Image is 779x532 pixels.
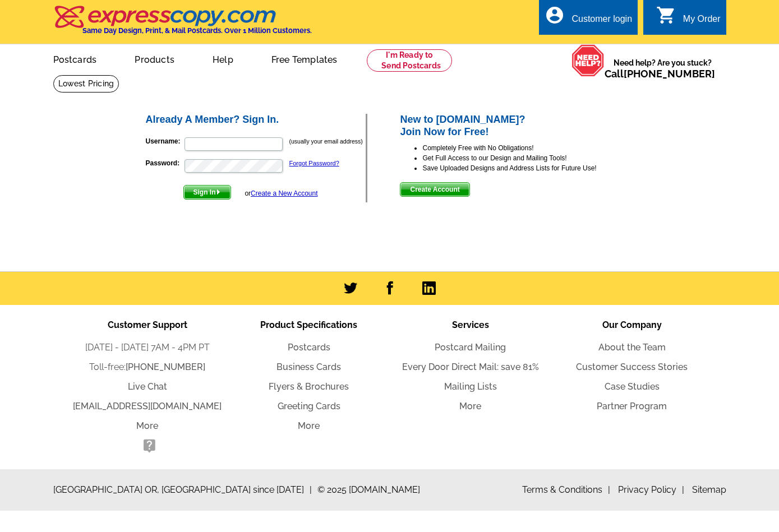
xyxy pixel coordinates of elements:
[289,160,339,166] a: Forgot Password?
[692,484,726,495] a: Sitemap
[317,483,420,497] span: © 2025 [DOMAIN_NAME]
[276,362,341,372] a: Business Cards
[184,186,231,199] span: Sign In
[402,362,539,372] a: Every Door Direct Mail: save 81%
[117,45,192,72] a: Products
[605,57,721,80] span: Need help? Are you stuck?
[571,44,605,77] img: help
[269,381,349,392] a: Flyers & Brochures
[53,483,312,497] span: [GEOGRAPHIC_DATA] OR, [GEOGRAPHIC_DATA] since [DATE]
[656,5,676,25] i: shopping_cart
[656,12,721,26] a: shopping_cart My Order
[400,183,469,196] span: Create Account
[253,45,356,72] a: Free Templates
[624,68,715,80] a: [PHONE_NUMBER]
[422,143,635,153] li: Completely Free with No Obligations!
[288,342,330,353] a: Postcards
[576,362,688,372] a: Customer Success Stories
[444,381,497,392] a: Mailing Lists
[128,381,167,392] a: Live Chat
[422,163,635,173] li: Save Uploaded Designs and Address Lists for Future Use!
[67,341,228,354] li: [DATE] - [DATE] 7AM - 4PM PT
[245,188,317,198] div: or
[53,13,312,35] a: Same Day Design, Print, & Mail Postcards. Over 1 Million Customers.
[289,138,363,145] small: (usually your email address)
[108,320,187,330] span: Customer Support
[183,185,231,200] button: Sign In
[598,342,666,353] a: About the Team
[545,12,632,26] a: account_circle Customer login
[602,320,662,330] span: Our Company
[400,182,469,197] button: Create Account
[278,401,340,411] a: Greeting Cards
[216,189,221,195] img: button-next-arrow-white.png
[67,360,228,374] li: Toll-free:
[545,5,565,25] i: account_circle
[298,420,320,431] a: More
[146,158,183,168] label: Password:
[571,14,632,30] div: Customer login
[597,401,667,411] a: Partner Program
[251,189,317,197] a: Create a New Account
[82,26,312,35] h4: Same Day Design, Print, & Mail Postcards. Over 1 Million Customers.
[146,114,366,126] h2: Already A Member? Sign In.
[459,401,481,411] a: More
[605,381,660,392] a: Case Studies
[452,320,489,330] span: Services
[260,320,357,330] span: Product Specifications
[605,68,715,80] span: Call
[522,484,610,495] a: Terms & Conditions
[195,45,251,72] a: Help
[618,484,684,495] a: Privacy Policy
[422,153,635,163] li: Get Full Access to our Design and Mailing Tools!
[683,14,721,30] div: My Order
[136,420,158,431] a: More
[146,136,183,146] label: Username:
[73,401,222,411] a: [EMAIL_ADDRESS][DOMAIN_NAME]
[435,342,506,353] a: Postcard Mailing
[126,362,205,372] a: [PHONE_NUMBER]
[35,45,115,72] a: Postcards
[400,114,635,138] h2: New to [DOMAIN_NAME]? Join Now for Free!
